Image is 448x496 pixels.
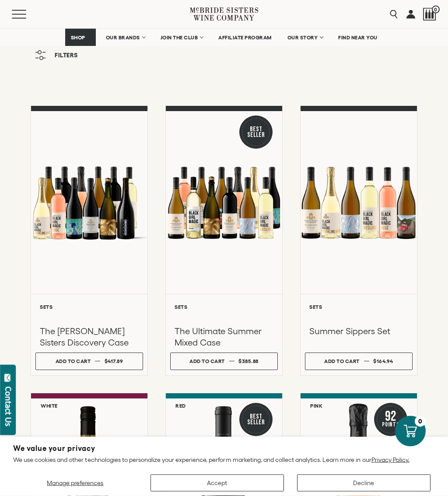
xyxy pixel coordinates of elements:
[415,416,426,427] div: 0
[41,403,58,409] h6: White
[71,35,86,41] span: SHOP
[155,29,209,46] a: JOIN THE CLUB
[13,475,137,492] button: Manage preferences
[40,326,139,349] h3: The [PERSON_NAME] Sisters Discovery Case
[373,359,393,364] span: $164.94
[338,35,378,41] span: FIND NEAR YOU
[165,106,283,376] a: Best Seller The Ultimate Summer Mixed Case Sets The Ultimate Summer Mixed Case Add to cart $385.88
[175,304,273,310] h6: Sets
[332,29,383,46] a: FIND NEAR YOU
[309,304,408,310] h6: Sets
[55,52,78,59] span: Filters
[175,326,273,349] h3: The Ultimate Summer Mixed Case
[13,445,435,452] h2: We value your privacy
[213,29,277,46] a: AFFILIATE PROGRAM
[297,475,430,492] button: Decline
[106,35,140,41] span: OUR BRANDS
[31,106,148,376] a: McBride Sisters Full Set Sets The [PERSON_NAME] Sisters Discovery Case Add to cart $417.89
[35,353,143,370] button: Add to cart $417.89
[65,29,96,46] a: SHOP
[31,46,82,65] button: Filters
[300,106,417,376] a: Summer Sippers Set Sets Summer Sippers Set Add to cart $164.94
[13,456,435,464] p: We use cookies and other technologies to personalize your experience, perform marketing, and coll...
[100,29,150,46] a: OUR BRANDS
[238,359,259,364] span: $385.88
[4,387,13,426] div: Contact Us
[150,475,284,492] button: Accept
[47,479,103,486] span: Manage preferences
[310,403,322,409] h6: Pink
[371,456,409,463] a: Privacy Policy.
[56,355,91,368] div: Add to cart
[324,355,360,368] div: Add to cart
[175,403,186,409] h6: Red
[161,35,198,41] span: JOIN THE CLUB
[189,355,225,368] div: Add to cart
[287,35,318,41] span: OUR STORY
[40,304,139,310] h6: Sets
[305,353,413,370] button: Add to cart $164.94
[170,353,278,370] button: Add to cart $385.88
[105,359,123,364] span: $417.89
[432,6,440,14] span: 0
[12,10,43,19] button: Mobile Menu Trigger
[309,326,408,337] h3: Summer Sippers Set
[282,29,329,46] a: OUR STORY
[218,35,272,41] span: AFFILIATE PROGRAM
